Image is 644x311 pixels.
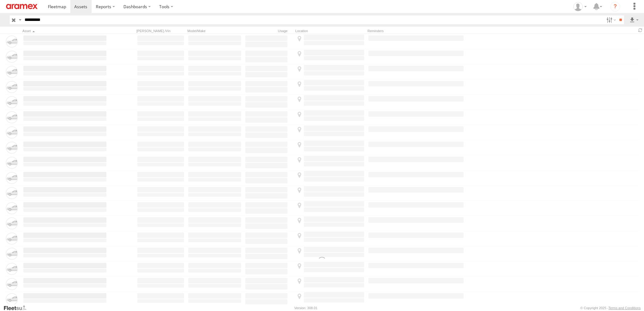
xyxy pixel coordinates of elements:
[294,306,317,310] div: Version: 308.01
[6,4,38,9] img: aramex-logo.svg
[571,2,589,11] div: Gabriel Liwang
[610,2,620,12] i: ?
[609,306,641,310] a: Terms and Conditions
[580,306,641,310] div: © Copyright 2025 -
[244,29,293,33] div: Usage
[3,305,31,311] a: Visit our Website
[22,29,107,33] div: Click to Sort
[295,29,365,33] div: Location
[637,27,644,33] span: Refresh
[604,15,617,24] label: Search Filter Options
[136,29,185,33] div: [PERSON_NAME]./Vin
[18,15,22,24] label: Search Query
[187,29,242,33] div: Model/Make
[629,15,639,24] label: Export results as...
[367,29,465,33] div: Reminders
